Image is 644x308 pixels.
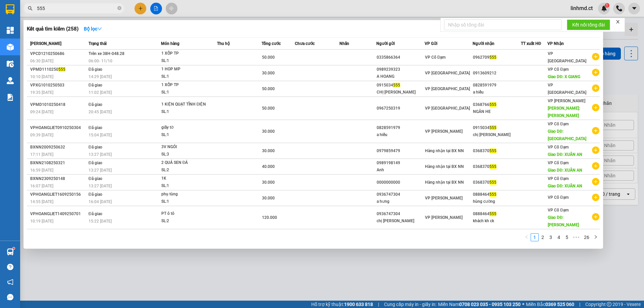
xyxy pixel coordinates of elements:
[473,218,521,225] div: khách kh ck
[425,215,463,220] span: VP [PERSON_NAME]
[161,167,212,174] div: SL: 2
[377,198,424,205] div: a hưng
[563,234,571,241] a: 5
[425,164,464,169] span: Hàng nhận tại BX NN
[425,71,470,75] span: VP [GEOGRAPHIC_DATA]
[582,233,592,241] li: 26
[89,211,102,216] span: Đã giao
[161,50,212,57] div: 1 XỐP TP
[531,234,538,241] a: 1
[30,74,53,79] span: 10:10 [DATE]
[377,191,424,198] div: 0936747304
[89,74,112,79] span: 14:29 [DATE]
[489,125,496,130] span: 555
[592,194,599,201] span: plus-circle
[377,105,424,112] div: 0967250319
[262,86,275,91] span: 50.000
[161,210,212,218] div: PT ô tô
[30,219,53,224] span: 10:19 [DATE]
[592,127,599,134] span: plus-circle
[7,44,14,51] img: warehouse-icon
[8,49,100,71] b: GỬI : VP [GEOGRAPHIC_DATA]
[89,133,112,137] span: 15:04 [DATE]
[592,104,599,111] span: plus-circle
[7,264,13,270] span: question-circle
[377,179,424,186] div: 0000000000
[548,83,586,95] span: VP [GEOGRAPHIC_DATA]
[547,234,554,241] a: 3
[89,152,112,157] span: 13:27 [DATE]
[30,210,87,218] div: VPHOANGLIET1409250701
[13,247,15,249] sup: 1
[89,102,102,107] span: Đã giao
[262,41,281,46] span: Tổng cước
[473,108,521,115] div: NGÂN HE
[30,184,53,188] span: 16:07 [DATE]
[548,184,582,188] span: Giao DĐ: XUÂN AN
[425,86,470,91] span: VP [GEOGRAPHIC_DATA]
[393,83,400,87] span: 555
[30,110,53,114] span: 09:24 [DATE]
[473,89,521,96] div: a hiếu
[473,147,521,155] div: 0368370
[473,163,521,170] div: 0368370
[592,84,599,92] span: plus-circle
[161,89,212,96] div: SL: 1
[30,144,87,151] div: BXNN2009250632
[27,25,78,33] h3: Kết quả tìm kiếm ( 258 )
[523,233,531,241] li: Previous Page
[425,41,437,46] span: VP Gửi
[523,233,531,241] button: left
[89,161,102,165] span: Đã giao
[217,41,230,46] span: Thu hộ
[89,219,112,224] span: 15:22 [DATE]
[161,143,212,151] div: 3V NGÓI
[262,164,275,169] span: 40.000
[89,168,112,173] span: 13:27 [DATE]
[7,294,13,300] span: message
[30,168,53,173] span: 16:59 [DATE]
[582,234,591,241] a: 26
[531,233,539,241] li: 1
[7,248,14,255] img: warehouse-icon
[63,16,280,25] li: Cổ Đạm, xã [GEOGRAPHIC_DATA], [GEOGRAPHIC_DATA]
[30,191,87,198] div: VPHOANGLIET1609250156
[473,191,521,198] div: 0888464
[89,90,112,95] span: 11:02 [DATE]
[521,41,541,46] span: TT xuất HĐ
[548,145,569,149] span: VP Cổ Đạm
[97,26,102,31] span: down
[89,199,112,204] span: 16:04 [DATE]
[592,213,599,221] span: plus-circle
[592,162,599,170] span: plus-circle
[161,218,212,225] div: SL: 2
[473,131,521,138] div: chị [PERSON_NAME]
[30,66,87,73] div: VPMD1110250
[30,41,61,46] span: [PERSON_NAME]
[425,196,463,200] span: VP [PERSON_NAME]
[30,133,53,137] span: 09:39 [DATE]
[262,106,275,111] span: 50.000
[425,180,464,185] span: Hàng nhận tại BX NN
[7,27,14,34] img: dashboard-icon
[548,195,569,200] span: VP Cổ Đạm
[84,26,102,32] strong: Bộ lọc
[7,94,14,101] img: solution-icon
[572,21,605,28] span: Kết nối tổng đài
[548,161,569,165] span: VP Cổ Đạm
[555,234,562,241] a: 4
[592,233,600,241] li: Next Page
[6,4,14,14] img: logo-vxr
[548,129,586,141] span: Giao DĐ: [GEOGRAPHIC_DATA]
[262,129,275,134] span: 30.000
[377,210,424,218] div: 0936747304
[89,67,102,72] span: Đã giao
[473,210,521,218] div: 0888464
[377,89,424,96] div: CHỊ [PERSON_NAME]
[548,152,582,157] span: Giao DĐ: XUÂN AN
[262,196,275,200] span: 30.000
[539,234,546,241] a: 2
[30,175,87,182] div: BXNN2309250148
[30,152,53,157] span: 17:11 [DATE]
[377,218,424,225] div: chị [PERSON_NAME]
